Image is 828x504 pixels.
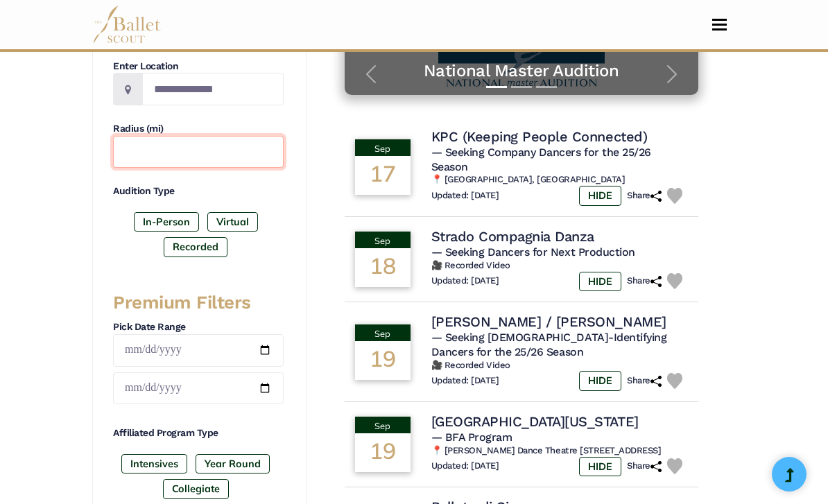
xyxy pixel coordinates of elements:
h6: Updated: [DATE] [431,375,499,387]
span: — Seeking Company Dancers for the 25/26 Season [431,146,651,173]
label: HIDE [579,457,621,476]
label: Intensives [121,454,187,473]
button: Toggle navigation [703,18,736,31]
h6: Share [627,275,662,287]
div: Sep [355,417,411,433]
div: Sep [355,139,411,156]
label: Virtual [207,212,258,232]
span: — BFA Program [431,431,512,444]
label: In-Person [134,212,199,232]
label: Year Round [196,454,270,473]
h4: Enter Location [113,60,284,73]
span: — Seeking [DEMOGRAPHIC_DATA]-Identifying Dancers for the 25/26 Season [431,331,667,358]
h6: Share [627,460,662,472]
div: Sep [355,324,411,341]
h6: Updated: [DATE] [431,460,499,472]
a: National Master Audition [359,60,684,82]
label: Recorded [164,237,227,257]
div: 19 [355,341,411,380]
button: Slide 1 [486,79,507,95]
button: Slide 3 [536,79,557,95]
input: Location [142,73,284,105]
h4: Strado Compagnia Danza [431,227,594,245]
h6: 🎥 Recorded Video [431,260,688,272]
div: 18 [355,248,411,287]
h6: Updated: [DATE] [431,190,499,202]
div: Sep [355,232,411,248]
div: 17 [355,156,411,195]
div: 19 [355,433,411,472]
h6: 📍 [GEOGRAPHIC_DATA], [GEOGRAPHIC_DATA] [431,174,688,186]
h4: Pick Date Range [113,320,284,334]
h6: Updated: [DATE] [431,275,499,287]
h4: Affiliated Program Type [113,426,284,440]
h4: Radius (mi) [113,122,284,136]
label: HIDE [579,186,621,205]
h6: Share [627,190,662,202]
h6: 📍 [PERSON_NAME] Dance Theatre [STREET_ADDRESS] [431,445,688,457]
span: — Seeking Dancers for Next Production [431,245,635,259]
button: Slide 2 [511,79,532,95]
h4: KPC (Keeping People Connected) [431,128,648,146]
h4: [GEOGRAPHIC_DATA][US_STATE] [431,412,639,431]
h4: Audition Type [113,184,284,198]
label: HIDE [579,371,621,390]
h3: Premium Filters [113,291,284,315]
h4: [PERSON_NAME] / [PERSON_NAME] [431,313,666,331]
label: HIDE [579,272,621,291]
label: Collegiate [163,479,229,498]
h6: Share [627,375,662,387]
h6: 🎥 Recorded Video [431,360,688,372]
